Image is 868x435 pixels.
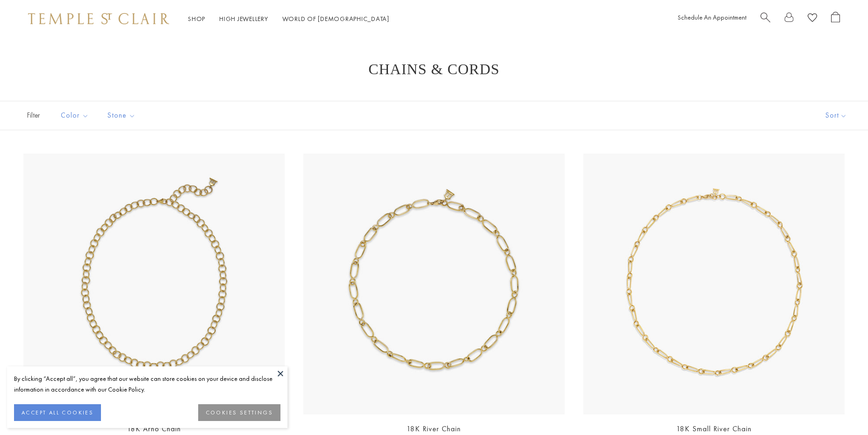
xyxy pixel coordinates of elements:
[303,154,565,414] a: N88891-RIVER18N88891-RIVER18
[407,424,461,434] a: 18K River Chain
[198,404,280,421] button: COOKIES SETTINGS
[760,12,770,26] a: Search
[103,110,143,121] span: Stone
[54,105,96,126] button: Color
[23,154,285,414] a: N88810-ARNO18N88810-ARNO18
[804,101,868,130] button: Show sort by
[127,424,181,434] a: 18K Arno Chain
[676,424,752,434] a: 18K Small River Chain
[188,14,205,23] a: ShopShop
[188,13,389,25] nav: Main navigation
[14,404,101,421] button: ACCEPT ALL COOKIES
[23,154,285,414] img: N88810-ARNO18
[282,14,389,23] a: World of [DEMOGRAPHIC_DATA]World of [DEMOGRAPHIC_DATA]
[100,105,143,126] button: Stone
[808,12,817,26] a: View Wishlist
[821,391,859,426] iframe: Gorgias live chat messenger
[831,12,840,26] a: Open Shopping Bag
[14,373,280,395] div: By clicking “Accept all”, you agree that our website can store cookies on your device and disclos...
[583,154,845,414] img: N88891-SMRIV18
[678,13,746,21] a: Schedule An Appointment
[583,154,845,414] a: N88891-SMRIV24N88891-SMRIV18
[219,14,268,23] a: High JewelleryHigh Jewellery
[28,13,169,24] img: Temple St. Clair
[56,110,96,121] span: Color
[37,61,831,77] h1: Chains & Cords
[303,154,565,414] img: N88891-RIVER18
